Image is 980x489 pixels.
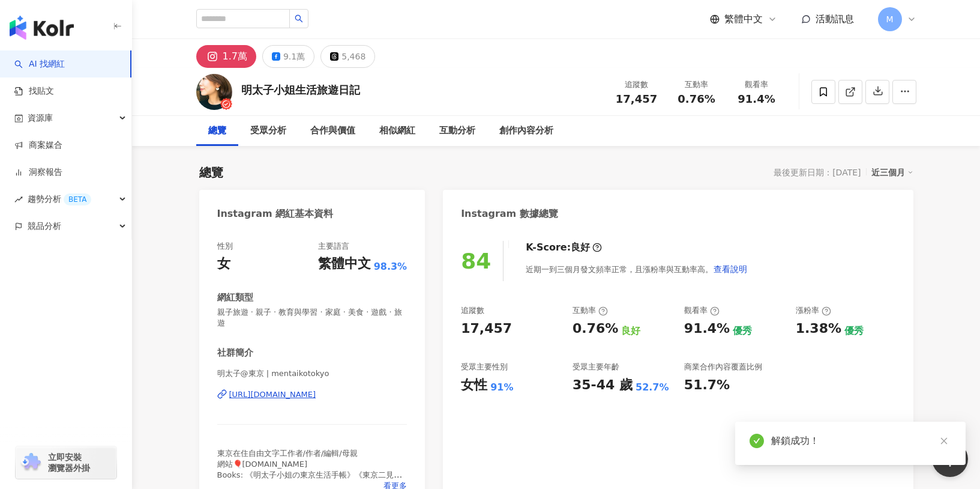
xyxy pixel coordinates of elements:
[816,13,854,25] span: 活動訊息
[684,376,730,395] div: 51.7%
[714,264,747,274] span: 查看說明
[318,255,371,273] div: 繁體中文
[379,124,415,138] div: 相似網紅
[461,249,491,273] div: 84
[461,207,558,220] div: Instagram 數據總覽
[262,45,314,68] button: 9.1萬
[571,241,590,254] div: 良好
[678,93,715,105] span: 0.76%
[750,434,764,448] span: check-circle
[573,320,618,338] div: 0.76%
[724,13,763,26] span: 繁體中文
[14,58,65,70] a: searchAI 找網紅
[871,165,913,180] div: 近三個月
[19,453,43,472] img: chrome extension
[461,320,512,338] div: 17,457
[526,257,748,281] div: 近期一到三個月發文頻率正常，且漲粉率與互動率高。
[439,124,475,138] div: 互動分析
[341,48,365,65] div: 5,468
[217,307,407,329] span: 親子旅遊 · 親子 · 教育與學習 · 家庭 · 美食 · 遊戲 · 旅遊
[310,124,355,138] div: 合作與價值
[196,45,256,68] button: 1.7萬
[241,82,360,97] div: 明太子小姐生活旅遊日記
[217,291,253,304] div: 網紅類型
[573,362,619,372] div: 受眾主要年齡
[684,305,720,316] div: 觀看率
[774,168,861,177] div: 最後更新日期：[DATE]
[636,381,669,394] div: 52.7%
[499,124,553,138] div: 創作內容分析
[461,305,484,316] div: 追蹤數
[295,14,303,23] span: search
[28,186,91,213] span: 趨勢分析
[573,305,608,316] div: 互動率
[490,381,513,394] div: 91%
[733,324,752,338] div: 優秀
[318,241,349,252] div: 主要語言
[10,16,74,40] img: logo
[28,213,61,240] span: 競品分析
[940,437,948,445] span: close
[14,85,54,97] a: 找貼文
[320,45,375,68] button: 5,468
[771,434,951,448] div: 解鎖成功！
[283,48,305,65] div: 9.1萬
[461,376,487,395] div: 女性
[621,324,640,338] div: 良好
[684,320,730,338] div: 91.4%
[217,241,233,252] div: 性別
[16,446,116,479] a: chrome extension立即安裝 瀏覽器外掛
[64,193,91,205] div: BETA
[217,207,334,220] div: Instagram 網紅基本資料
[28,105,53,132] span: 資源庫
[713,257,748,281] button: 查看說明
[217,389,407,400] a: [URL][DOMAIN_NAME]
[14,195,23,204] span: rise
[738,93,775,105] span: 91.4%
[684,362,762,372] div: 商業合作內容覆蓋比例
[616,93,657,105] span: 17,457
[14,166,62,178] a: 洞察報告
[374,260,407,273] span: 98.3%
[217,368,407,379] span: 明太子@東京 | mentaikotokyo
[796,305,831,316] div: 漲粉率
[461,362,508,372] div: 受眾主要性別
[674,79,720,91] div: 互動率
[886,13,893,26] span: M
[796,320,841,338] div: 1.38%
[614,79,660,91] div: 追蹤數
[199,164,223,181] div: 總覽
[250,124,286,138] div: 受眾分析
[223,48,247,65] div: 1.7萬
[526,241,602,254] div: K-Score :
[48,452,90,473] span: 立即安裝 瀏覽器外掛
[14,139,62,151] a: 商案媒合
[217,255,230,273] div: 女
[208,124,226,138] div: 總覽
[196,74,232,110] img: KOL Avatar
[734,79,780,91] div: 觀看率
[217,347,253,359] div: 社群簡介
[844,324,864,338] div: 優秀
[573,376,633,395] div: 35-44 歲
[229,389,316,400] div: [URL][DOMAIN_NAME]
